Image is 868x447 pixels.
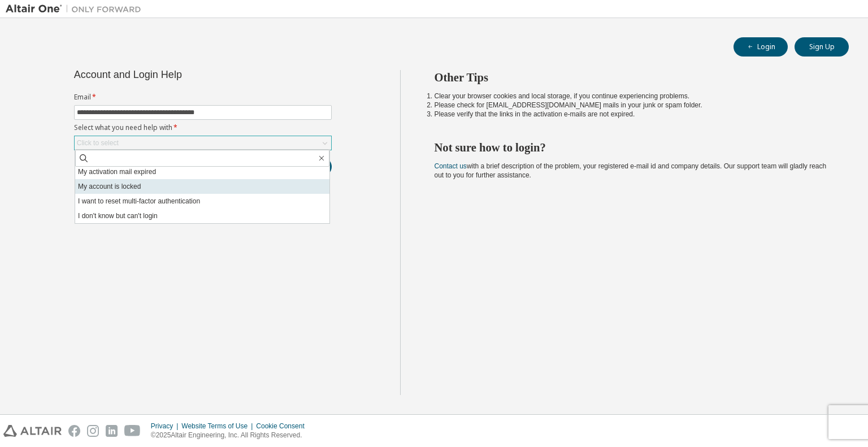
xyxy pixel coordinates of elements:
[77,138,119,147] div: Click to select
[435,101,829,110] li: Please check for [EMAIL_ADDRESS][DOMAIN_NAME] mails in your junk or spam folder.
[435,110,829,119] li: Please verify that the links in the activation e-mails are not expired.
[734,37,788,57] button: Login
[74,123,332,132] label: Select what you need help with
[181,422,256,431] div: Website Terms of Use
[75,136,331,150] div: Click to select
[256,422,311,431] div: Cookie Consent
[106,425,118,437] img: linkedin.svg
[435,92,829,101] li: Clear your browser cookies and local storage, if you continue experiencing problems.
[435,140,829,155] h2: Not sure how to login?
[6,3,147,15] img: Altair One
[151,422,181,431] div: Privacy
[87,425,99,437] img: instagram.svg
[75,164,329,179] li: My activation mail expired
[74,93,332,102] label: Email
[151,431,311,440] p: © 2025 Altair Engineering, Inc. All Rights Reserved.
[3,425,62,437] img: altair_logo.svg
[74,70,280,79] div: Account and Login Help
[795,37,849,57] button: Sign Up
[435,162,827,179] span: with a brief description of the problem, your registered e-mail id and company details. Our suppo...
[435,162,467,170] a: Contact us
[435,70,829,85] h2: Other Tips
[68,425,80,437] img: facebook.svg
[124,425,141,437] img: youtube.svg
